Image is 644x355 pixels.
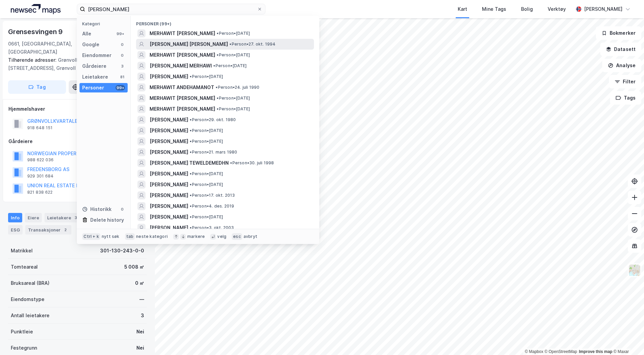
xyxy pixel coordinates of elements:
div: Alle [82,30,91,38]
div: Hjemmelshaver [8,105,147,113]
span: [PERSON_NAME] [150,127,188,135]
div: Punktleie [11,328,33,336]
span: Person • [DATE] [213,63,247,69]
span: • [213,63,215,68]
div: Kategori [82,21,128,26]
span: • [190,171,192,176]
button: Filter [609,75,641,88]
div: Eiere [25,213,42,222]
span: Person • 24. juli 1990 [216,85,259,90]
div: Gårdeiere [82,62,106,70]
span: [PERSON_NAME] [150,137,188,145]
span: • [190,139,192,144]
span: • [190,74,192,79]
div: 0 ㎡ [135,279,144,287]
a: OpenStreetMap [545,349,577,354]
div: 988 622 036 [27,157,54,163]
span: • [229,42,231,47]
span: • [190,149,192,155]
button: Analyse [602,59,641,72]
div: Ctrl + k [82,233,100,240]
div: Matrikkel [11,247,33,255]
span: Person • 30. juli 1998 [230,160,274,166]
span: • [190,203,192,209]
span: [PERSON_NAME] [150,191,188,199]
div: Leietakere [44,213,82,222]
a: Mapbox [525,349,543,354]
div: Nei [136,328,144,336]
span: Person • 21. mars 1980 [190,149,237,155]
div: Kart [458,5,467,13]
div: 0661, [GEOGRAPHIC_DATA], [GEOGRAPHIC_DATA] [8,40,93,56]
div: 3 [120,63,125,69]
button: Tag [8,80,66,94]
span: Person • [DATE] [190,214,223,220]
div: Gårdeiere [8,137,147,145]
span: • [230,160,232,165]
span: MERHAWIT [PERSON_NAME] [150,29,215,37]
span: [PERSON_NAME] [150,73,188,81]
div: Personer [82,84,104,92]
div: Info [8,213,22,222]
div: velg [217,234,226,239]
span: • [190,214,192,219]
div: 81 [120,74,125,80]
div: 3 [72,214,79,221]
span: [PERSON_NAME] MERHAWI [150,62,212,70]
a: Improve this map [579,349,612,354]
div: 929 301 684 [27,173,54,179]
span: [PERSON_NAME] [PERSON_NAME] [150,40,228,48]
div: Leietakere [82,73,108,81]
span: Person • [DATE] [190,74,223,79]
button: Bokmerker [596,26,641,40]
span: • [217,95,219,101]
div: 918 648 151 [27,125,53,131]
span: [PERSON_NAME] [150,116,188,124]
div: Verktøy [548,5,566,13]
div: Bruksareal (BRA) [11,279,50,287]
span: MERHAWIT [PERSON_NAME] [150,94,215,102]
span: [PERSON_NAME] [150,224,188,232]
img: Z [628,264,641,277]
span: [PERSON_NAME] [150,202,188,210]
div: [PERSON_NAME] [584,5,622,13]
span: • [217,31,219,36]
div: 0 [120,207,125,212]
div: Nei [136,344,144,352]
span: [PERSON_NAME] [150,170,188,178]
div: 0 [120,53,125,58]
span: MERHAWIT [PERSON_NAME] [150,105,215,113]
span: • [190,193,192,198]
div: ESG [8,225,23,235]
div: Transaksjoner [25,225,71,235]
span: Person • [DATE] [190,182,223,187]
div: Antall leietakere [11,311,50,320]
span: Person • [DATE] [190,139,223,144]
input: Søk på adresse, matrikkel, gårdeiere, leietakere eller personer [85,4,257,14]
img: logo.a4113a55bc3d86da70a041830d287a7e.svg [11,4,61,14]
span: [PERSON_NAME] [150,148,188,156]
span: MERHAWIT [PERSON_NAME] [150,51,215,59]
div: Google [82,40,99,49]
span: Person • [DATE] [217,95,250,101]
span: • [190,182,192,187]
div: Eiendomstype [11,295,44,303]
div: avbryt [244,234,257,239]
div: Personer (99+) [131,16,319,28]
div: 5 008 ㎡ [124,263,144,271]
div: 821 838 622 [27,190,53,195]
div: nytt søk [102,234,120,239]
span: • [190,128,192,133]
span: [PERSON_NAME] [150,181,188,189]
span: MERHAWIT ANDEHAMANOT [150,83,214,91]
div: 301-130-243-0-0 [100,247,144,255]
span: • [190,117,192,122]
div: 99+ [116,31,125,36]
div: Kontrollprogram for chat [610,323,644,355]
div: Festegrunn [11,344,37,352]
div: tab [125,233,135,240]
div: Tomteareal [11,263,38,271]
div: 99+ [116,85,125,90]
span: Person • [DATE] [217,31,250,36]
span: Person • [DATE] [190,128,223,133]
